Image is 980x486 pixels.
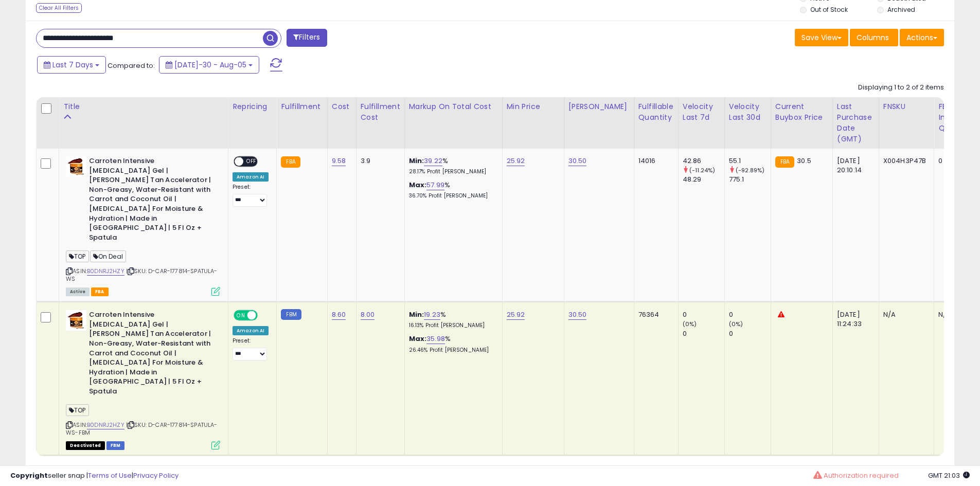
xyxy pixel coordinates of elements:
[883,156,926,166] div: X004H3P47B
[409,310,494,329] div: %
[568,310,587,320] a: 30.50
[507,310,525,320] a: 25.92
[243,157,260,166] span: OFF
[729,175,771,184] div: 775.1
[332,156,346,166] a: 9.58
[409,101,498,112] div: Markup on Total Cost
[256,311,273,320] span: OFF
[281,101,323,112] div: Fulfillment
[810,5,848,14] label: Out of Stock
[128,268,134,274] i: Click to copy
[409,192,494,200] p: 36.70% Profit [PERSON_NAME]
[837,310,871,329] div: [DATE] 11:24:33
[568,156,587,166] a: 30.50
[404,97,502,149] th: The percentage added to the cost of goods (COGS) that forms the calculator for Min & Max prices.
[837,156,871,175] div: [DATE] 20:10:14
[409,310,424,319] b: Min:
[736,166,764,174] small: (-92.89%)
[938,101,969,134] div: FBA inbound Qty
[568,101,630,112] div: [PERSON_NAME]
[424,156,442,166] a: 39.22
[683,320,697,328] small: (0%)
[928,471,970,480] span: 2025-08-13 21:03 GMT
[858,83,944,93] div: Displaying 1 to 2 of 2 items
[883,310,926,319] div: N/A
[507,156,525,166] a: 25.92
[66,404,89,416] span: TOP
[409,156,424,166] b: Min:
[88,471,132,480] a: Terms of Use
[66,310,86,331] img: 416hsp8eyIL._SL40_.jpg
[233,326,269,335] div: Amazon AI
[332,310,346,320] a: 8.60
[409,347,494,354] p: 26.46% Profit [PERSON_NAME]
[66,268,73,274] i: Click to copy
[683,156,724,166] div: 42.86
[638,310,670,319] div: 76364
[409,334,494,353] div: %
[795,29,848,46] button: Save View
[332,101,352,112] div: Cost
[850,29,898,46] button: Columns
[91,287,109,296] span: FBA
[683,175,724,184] div: 48.29
[89,310,214,399] b: Carroten Intensive [MEDICAL_DATA] Gel | [PERSON_NAME] Tan Accelerator | Non-Greasy, Water-Resista...
[883,101,930,112] div: FNSKU
[797,156,811,166] span: 30.5
[775,156,794,168] small: FBA
[66,287,90,296] span: All listings currently available for purchase on Amazon
[638,101,674,123] div: Fulfillable Quantity
[729,156,771,166] div: 55.1
[938,156,966,166] div: 0
[235,311,247,320] span: ON
[174,60,246,70] span: [DATE]-30 - Aug-05
[66,156,220,295] div: ASIN:
[106,441,125,450] span: FBM
[683,310,724,319] div: 0
[90,250,126,262] span: On Deal
[52,60,93,70] span: Last 7 Days
[37,56,106,74] button: Last 7 Days
[409,181,494,200] div: %
[36,3,82,13] div: Clear All Filters
[66,310,220,448] div: ASIN:
[729,310,771,319] div: 0
[133,471,179,480] a: Privacy Policy
[233,172,269,182] div: Amazon AI
[938,310,966,319] div: N/A
[66,441,105,450] span: All listings that are unavailable for purchase on Amazon for any reason other than out-of-stock
[361,101,400,123] div: Fulfillment Cost
[689,166,715,174] small: (-11.24%)
[66,250,89,262] span: TOP
[361,310,375,320] a: 8.00
[409,334,427,344] b: Max:
[63,101,224,112] div: Title
[66,421,218,436] span: | SKU: D-CAR-177814-SPATULA-WS-FBM
[729,329,771,338] div: 0
[729,320,743,328] small: (0%)
[900,29,944,46] button: Actions
[89,156,214,245] b: Carroten Intensive [MEDICAL_DATA] Gel | [PERSON_NAME] Tan Accelerator | Non-Greasy, Water-Resista...
[507,101,560,112] div: Min Price
[409,168,494,175] p: 28.17% Profit [PERSON_NAME]
[159,56,259,74] button: [DATE]-30 - Aug-05
[775,101,828,123] div: Current Buybox Price
[361,156,397,166] div: 3.9
[233,101,272,112] div: Repricing
[837,101,875,145] div: Last Purchase Date (GMT)
[233,184,269,207] div: Preset:
[683,101,720,123] div: Velocity Last 7d
[10,471,179,481] div: seller snap | |
[683,329,724,338] div: 0
[108,61,155,70] span: Compared to:
[66,156,86,177] img: 416hsp8eyIL._SL40_.jpg
[233,337,269,361] div: Preset:
[887,5,915,14] label: Archived
[857,32,889,43] span: Columns
[409,322,494,329] p: 16.13% Profit [PERSON_NAME]
[729,101,767,123] div: Velocity Last 30d
[426,334,445,344] a: 35.98
[281,156,300,168] small: FBA
[409,156,494,175] div: %
[10,471,48,480] strong: Copyright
